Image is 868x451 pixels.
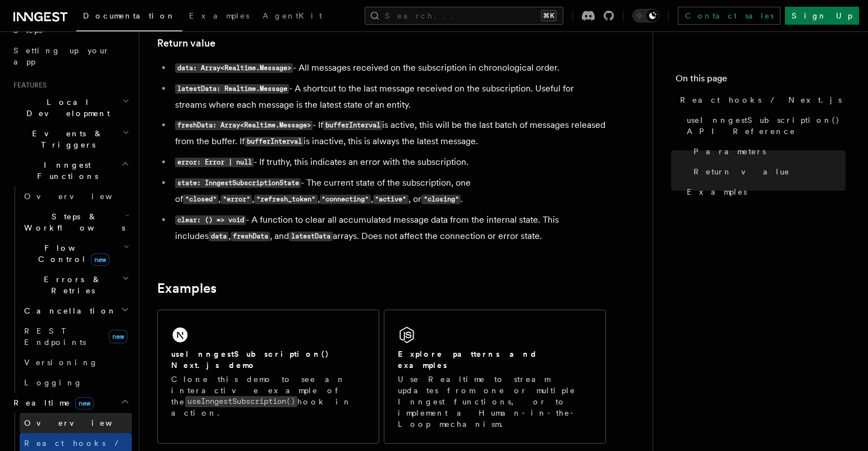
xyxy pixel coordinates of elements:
[785,7,859,25] a: Sign Up
[172,81,606,113] li: - A shortcut to the last message received on the subscription. Useful for streams where each mess...
[682,110,846,141] a: useInngestSubscription() API Reference
[687,186,747,197] span: Examples
[676,72,846,90] h4: On this page
[185,396,297,407] code: useInngestSubscription()
[157,310,379,444] a: useInngestSubscription() Next.js demoClone this demo to see an interactive example of theuseInnge...
[398,348,592,371] h2: Explore patterns and examples
[175,84,289,94] code: latestData: Realtime.Message
[172,175,606,208] li: - The current state of the subscription, one of , , , , , or .
[13,46,110,66] span: Setting up your app
[9,393,132,413] button: Realtimenew
[24,378,82,387] span: Logging
[157,35,215,51] a: Return value
[20,305,117,316] span: Cancellation
[109,330,127,343] span: new
[421,195,461,204] code: "closing"
[20,301,132,321] button: Cancellation
[9,123,132,155] button: Events & Triggers
[20,321,132,352] a: REST Endpointsnew
[263,11,322,20] span: AgentKit
[75,397,94,409] span: new
[689,162,846,182] a: Return value
[20,269,132,301] button: Errors & Retries
[9,40,132,72] a: Setting up your app
[541,10,557,21] kbd: ⌘K
[9,96,122,119] span: Local Development
[20,186,132,206] a: Overview
[175,121,313,130] code: freshData: Array<Realtime.Message>
[172,154,606,171] li: - If truthy, this indicates an error with the subscription.
[20,413,132,433] a: Overview
[9,81,47,90] span: Features
[9,128,122,150] span: Events & Triggers
[171,348,365,371] h2: useInngestSubscription() Next.js demo
[24,192,140,201] span: Overview
[189,11,249,20] span: Examples
[172,60,606,76] li: - All messages received on the subscription in chronological order.
[175,215,246,225] code: clear: () => void
[9,155,132,186] button: Inngest Functions
[24,358,98,367] span: Versioning
[175,63,293,73] code: data: Array<Realtime.Message>
[245,137,304,146] code: bufferInterval
[289,232,332,241] code: latestData
[20,352,132,372] a: Versioning
[320,195,371,204] code: "connecting"
[398,374,592,430] p: Use Realtime to stream updates from one or multiple Inngest functions, or to implement a Human-in...
[24,326,86,347] span: REST Endpoints
[9,92,132,123] button: Local Development
[171,374,365,418] p: Clone this demo to see an interactive example of the hook in action.
[172,212,606,245] li: - A function to clear all accumulated message data from the internal state. This includes , , and...
[221,195,252,204] code: "error"
[632,9,659,22] button: Toggle dark mode
[373,195,408,204] code: "active"
[91,254,109,266] span: new
[687,114,846,137] span: useInngestSubscription() API Reference
[20,238,132,269] button: Flow Controlnew
[76,3,182,31] a: Documentation
[83,11,176,20] span: Documentation
[20,274,122,296] span: Errors & Retries
[20,242,123,265] span: Flow Control
[183,195,218,204] code: "closed"
[384,310,606,444] a: Explore patterns and examplesUse Realtime to stream updates from one or multiple Inngest function...
[694,166,790,177] span: Return value
[323,121,382,130] code: bufferInterval
[682,182,846,202] a: Examples
[209,232,228,241] code: data
[157,280,217,296] a: Examples
[9,159,121,182] span: Inngest Functions
[172,117,606,150] li: - If is active, this will be the last batch of messages released from the buffer. If is inactive,...
[9,186,132,393] div: Inngest Functions
[20,372,132,393] a: Logging
[24,418,140,427] span: Overview
[365,7,563,25] button: Search...⌘K
[678,7,780,25] a: Contact sales
[20,206,132,238] button: Steps & Workflows
[256,3,329,30] a: AgentKit
[680,94,842,105] span: React hooks / Next.js
[182,3,256,30] a: Examples
[20,211,125,233] span: Steps & Workflows
[231,232,270,241] code: freshData
[254,195,317,204] code: "refresh_token"
[694,146,766,157] span: Parameters
[676,90,846,110] a: React hooks / Next.js
[689,141,846,162] a: Parameters
[175,158,254,167] code: error: Error | null
[9,397,94,408] span: Realtime
[175,178,301,188] code: state: InngestSubscriptionState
